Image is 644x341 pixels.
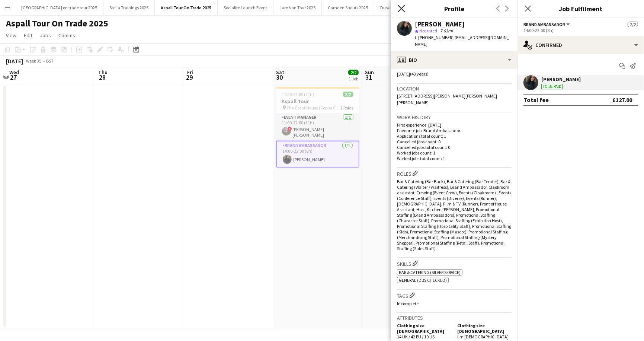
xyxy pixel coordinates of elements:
[541,84,563,89] div: To be paid
[397,169,512,177] h3: Roles
[276,98,359,105] h3: Aspall Tour
[415,35,454,40] span: t. [PHONE_NUMBER]
[397,128,512,133] p: Favourite job: Brand Ambassador
[397,133,512,139] p: Applications total count: 1
[397,301,512,306] p: Incomplete
[397,93,497,105] span: [STREET_ADDRESS][PERSON_NAME][PERSON_NAME][PERSON_NAME]
[612,96,632,103] div: £127.00
[282,92,314,97] span: 11:00-22:00 (11h)
[399,270,461,275] span: Bar & Catering (Silver service)
[98,69,108,76] span: Thu
[186,73,193,82] span: 29
[55,31,78,40] a: Comms
[365,69,374,76] span: Sun
[397,85,512,92] h3: Location
[397,114,512,121] h3: Work history
[24,32,32,39] span: Edit
[541,76,581,83] div: [PERSON_NAME]
[397,179,511,251] span: Bar & Catering (Bar Back), Bar & Catering (Bar Tender), Bar & Catering (Waiter / waitress), Brand...
[6,18,108,29] h1: Aspall Tour On Trade 2025
[457,334,509,340] span: I'm [DEMOGRAPHIC_DATA]
[276,141,359,168] app-card-role: Brand Ambassador1/114:00-22:00 (8h)[PERSON_NAME]
[276,69,284,76] span: Sat
[15,0,103,15] button: [GEOGRAPHIC_DATA] on trade tour 2025
[103,0,155,15] button: Stella Trainings 2025
[397,139,512,144] p: Cancelled jobs count: 0
[348,70,359,75] span: 2/2
[341,105,353,111] span: 2 Roles
[415,21,465,28] div: [PERSON_NAME]
[523,96,549,103] div: Total fee
[275,73,284,82] span: 30
[399,277,447,283] span: General (DBS Checked)
[9,69,19,76] span: Wed
[628,22,638,27] span: 2/2
[397,291,512,299] h3: Tags
[439,28,454,34] span: 7.63mi
[364,73,374,82] span: 31
[187,69,193,76] span: Fri
[40,32,51,39] span: Jobs
[397,156,512,161] p: Worked jobs total count: 1
[273,0,322,15] button: Jam Van Tour 2025
[25,58,43,64] span: Week 35
[21,31,35,40] a: Edit
[6,32,16,39] span: View
[523,28,638,33] div: 14:00-22:00 (8h)
[218,0,273,15] button: Socialite Launch Event
[415,35,509,47] span: | [EMAIL_ADDRESS][DOMAIN_NAME]
[397,150,512,156] p: Worked jobs count: 1
[397,323,451,334] h5: Clothing size [DEMOGRAPHIC_DATA]
[397,315,512,321] h3: Attributes
[46,58,54,64] div: BST
[457,323,512,334] h5: Clothing size [DEMOGRAPHIC_DATA]
[397,259,512,267] h3: Skills
[343,92,353,97] span: 2/2
[523,22,565,27] span: Brand Ambassador
[276,113,359,141] app-card-role: Event Manager1/111:00-22:00 (11h)![PERSON_NAME] [PERSON_NAME]
[6,57,23,65] div: [DATE]
[391,4,518,13] h3: Profile
[419,28,437,34] span: Not rated
[58,32,75,39] span: Comms
[518,4,644,13] h3: Job Fulfilment
[287,105,341,111] span: The Great House (Coppa Club) RG4
[518,36,644,54] div: Confirmed
[397,71,429,77] span: [DATE] (43 years)
[397,144,512,150] p: Cancelled jobs total count: 0
[322,0,374,15] button: Camden Shouts 2025
[155,0,218,15] button: Aspall Tour On Trade 2025
[3,31,19,40] a: View
[523,22,571,27] button: Brand Ambassador
[374,0,416,15] button: Dusk Battersea
[288,127,292,131] span: !
[349,76,358,82] div: 1 Job
[37,31,54,40] a: Jobs
[391,51,518,69] div: Bio
[397,122,512,128] p: First experience: [DATE]
[276,87,359,168] app-job-card: 11:00-22:00 (11h)2/2Aspall Tour The Great House (Coppa Club) RG42 RolesEvent Manager1/111:00-22:0...
[8,73,19,82] span: 27
[97,73,108,82] span: 28
[397,334,435,340] span: 14 UK / 42 EU / 10 US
